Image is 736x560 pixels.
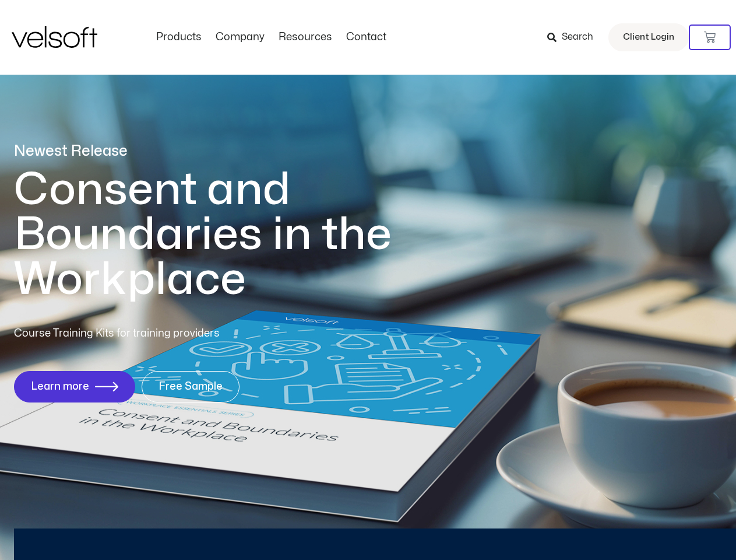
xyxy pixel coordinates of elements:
[547,27,601,47] a: Search
[14,371,135,402] a: Learn more
[142,371,240,402] a: Free Sample
[339,31,393,44] a: ContactMenu Toggle
[12,26,97,48] img: Velsoft Training Materials
[149,31,209,44] a: ProductsMenu Toggle
[14,325,304,342] p: Course Training Kits for training providers
[623,30,674,45] span: Client Login
[31,381,89,393] span: Learn more
[272,31,339,44] a: ResourcesMenu Toggle
[209,31,272,44] a: CompanyMenu Toggle
[562,30,593,45] span: Search
[159,381,223,393] span: Free Sample
[14,167,439,302] h1: Consent and Boundaries in the Workplace
[149,31,393,44] nav: Menu
[608,23,689,51] a: Client Login
[14,141,439,162] p: Newest Release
